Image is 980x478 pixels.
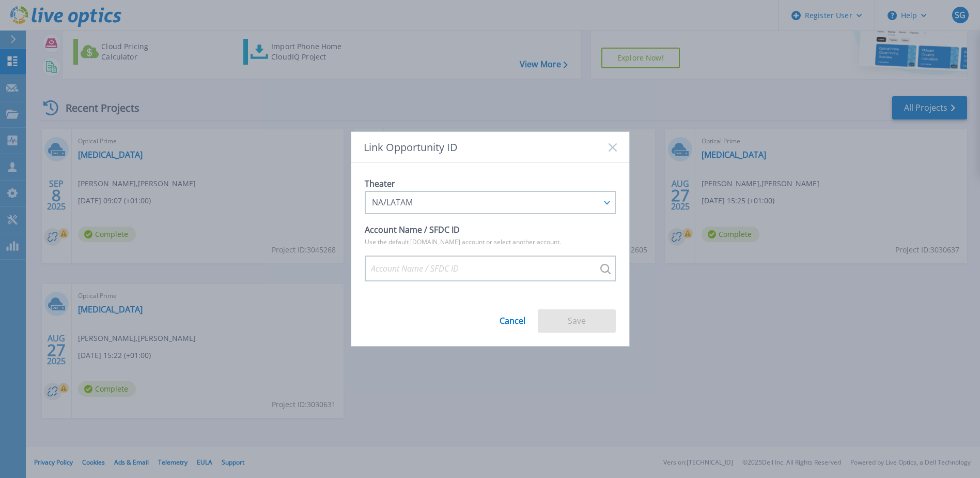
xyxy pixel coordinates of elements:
a: Cancel [500,308,525,325]
input: Account Name / SFDC ID [365,256,616,281]
p: Account Name / SFDC ID [365,222,616,237]
p: Use the default [DOMAIN_NAME] account or select another account. [365,237,616,247]
div: NA/LATAM [372,198,597,207]
button: Save [538,309,616,333]
span: Link Opportunity ID [364,141,458,153]
p: Theater [365,176,616,191]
